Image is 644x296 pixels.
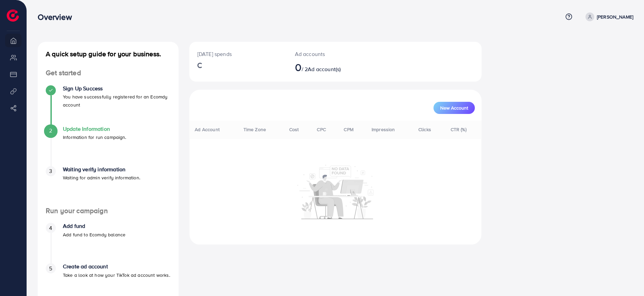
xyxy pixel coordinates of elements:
[295,50,352,58] p: Ad accounts
[63,85,171,92] h4: Sign Up Success
[440,106,468,110] span: New Account
[63,166,140,173] h4: Waiting verify information
[308,65,341,73] span: Ad account(s)
[38,69,179,77] h4: Get started
[38,223,179,263] li: Add fund
[38,126,179,166] li: Update Information
[63,271,170,279] p: Take a look at how your TikTok ad account works.
[38,12,77,22] h3: Overview
[38,50,179,58] h4: A quick setup guide for your business.
[295,61,352,73] h2: / 2
[49,224,52,232] span: 4
[63,223,125,229] h4: Add fund
[433,102,475,114] button: New Account
[63,93,171,109] p: You have successfully registered for an Ecomdy account
[38,207,179,215] h4: Run your campaign
[583,12,633,21] a: [PERSON_NAME]
[38,85,179,126] li: Sign Up Success
[597,13,633,21] p: [PERSON_NAME]
[63,263,170,270] h4: Create ad account
[49,167,52,175] span: 3
[295,59,302,75] span: 0
[7,9,19,22] img: logo
[63,174,140,182] p: Waiting for admin verify information.
[49,265,52,272] span: 5
[197,50,279,58] p: [DATE] spends
[38,166,179,207] li: Waiting verify information
[49,127,52,135] span: 2
[63,133,126,141] p: Information for run campaign.
[63,126,126,132] h4: Update Information
[63,231,125,239] p: Add fund to Ecomdy balance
